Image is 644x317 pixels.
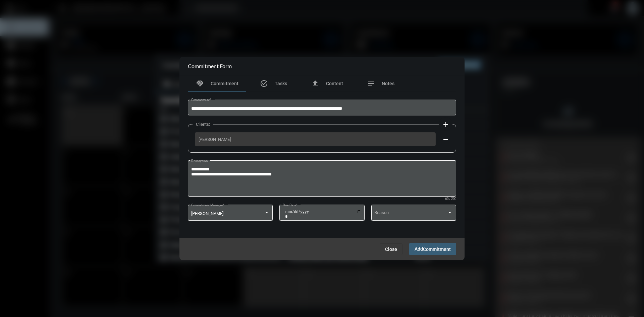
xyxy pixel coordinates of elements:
button: Close [380,243,402,255]
span: Notes [382,81,394,86]
span: [PERSON_NAME] [199,137,432,142]
span: Tasks [275,81,287,86]
mat-icon: add [442,120,450,128]
mat-icon: remove [442,136,450,144]
span: Commitment [211,81,238,86]
span: [PERSON_NAME] [191,211,223,216]
mat-icon: handshake [196,80,204,88]
span: Add [415,246,451,252]
span: Content [326,81,343,86]
mat-hint: 60 / 200 [445,197,456,201]
span: Commitment [423,247,451,252]
mat-icon: file_upload [311,80,319,88]
mat-icon: task_alt [260,80,268,88]
label: Clients: [193,122,213,127]
h2: Commitment Form [188,63,232,69]
span: Close [385,247,397,252]
mat-icon: notes [367,80,375,88]
button: AddCommitment [409,243,456,255]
